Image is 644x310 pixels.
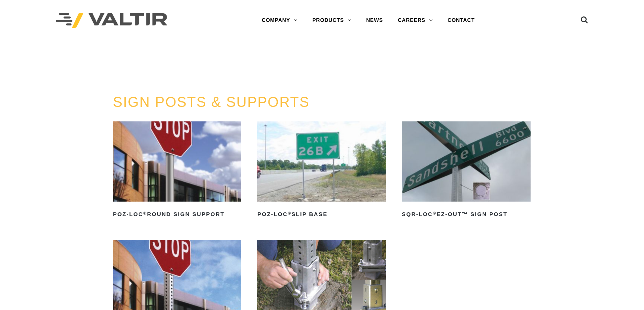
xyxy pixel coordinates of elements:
img: Valtir [56,13,167,28]
a: COMPANY [254,13,305,28]
a: NEWS [359,13,390,28]
h2: SQR-LOC EZ-Out™ Sign Post [402,208,531,220]
a: POZ-LOC®Slip Base [257,121,386,220]
sup: ® [288,211,292,215]
h2: POZ-LOC Slip Base [257,208,386,220]
h2: POZ-LOC Round Sign Support [113,208,242,220]
a: PRODUCTS [305,13,359,28]
sup: ® [143,211,147,215]
a: SQR-LOC®EZ-Out™ Sign Post [402,121,531,220]
a: POZ-LOC®Round Sign Support [113,121,242,220]
a: CAREERS [390,13,440,28]
a: SIGN POSTS & SUPPORTS [113,94,310,110]
a: CONTACT [440,13,482,28]
sup: ® [433,211,437,215]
